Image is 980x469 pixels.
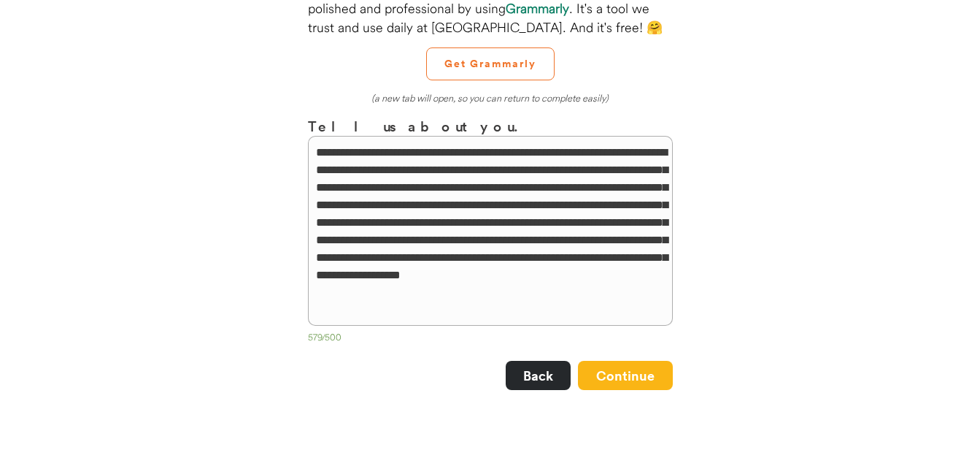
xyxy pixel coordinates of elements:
button: Get Grammarly [426,47,555,80]
em: (a new tab will open, so you can return to complete easily) [371,92,609,104]
h3: Tell us about you. [308,115,673,137]
button: Back [506,361,571,390]
button: Continue [578,361,673,390]
div: 579/500 [308,332,673,346]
